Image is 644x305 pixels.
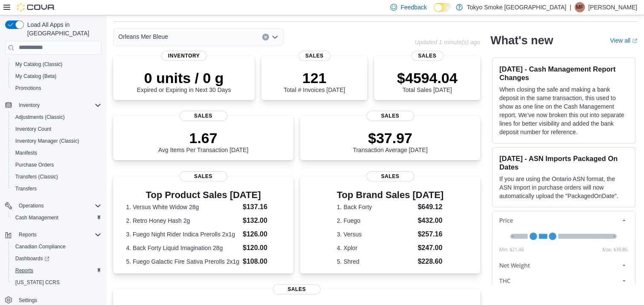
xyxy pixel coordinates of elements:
[243,256,280,267] dd: $108.00
[12,213,62,223] a: Cash Management
[2,229,105,241] button: Reports
[15,126,52,132] span: Inventory Count
[9,135,105,147] button: Inventory Manager (Classic)
[467,2,567,12] p: Tokyo Smoke [GEOGRAPHIC_DATA]
[9,183,105,195] button: Transfers
[158,129,249,153] div: Avg Items Per Transaction [DATE]
[397,69,458,86] p: $4594.04
[418,216,444,226] dd: $432.00
[337,244,414,252] dt: 4. Xplor
[12,253,101,264] span: Dashboards
[15,294,101,305] span: Settings
[9,123,105,135] button: Inventory Count
[418,243,444,253] dd: $247.00
[2,99,105,111] button: Inventory
[243,243,280,253] dd: $120.00
[337,216,414,225] dt: 2. Fuego
[137,69,231,86] p: 0 units / 0 g
[15,201,47,211] button: Operations
[366,171,414,181] span: Sales
[137,69,231,93] div: Expired or Expiring in Next 30 Days
[12,242,101,252] span: Canadian Compliance
[15,214,58,221] span: Cash Management
[12,59,101,69] span: My Catalog (Classic)
[243,202,280,212] dd: $137.16
[126,216,239,225] dt: 2. Retro Honey Hash 2g
[401,3,426,12] span: Feedback
[12,148,101,158] span: Manifests
[283,69,345,93] div: Total # Invoices [DATE]
[15,267,33,274] span: Reports
[353,129,428,147] p: $37.97
[9,171,105,183] button: Transfers (Classic)
[15,185,37,192] span: Transfers
[415,39,480,46] p: Updated 1 minute(s) ago
[243,229,280,239] dd: $126.00
[161,51,207,61] span: Inventory
[12,71,60,81] a: My Catalog (Beta)
[418,256,444,267] dd: $228.60
[243,216,280,226] dd: $132.00
[499,65,628,82] h3: [DATE] - Cash Management Report Changes
[180,171,227,181] span: Sales
[12,265,37,276] a: Reports
[418,229,444,239] dd: $257.16
[12,184,40,194] a: Transfers
[9,58,105,70] button: My Catalog (Classic)
[576,2,583,12] span: MF
[9,241,105,253] button: Canadian Compliance
[15,255,49,262] span: Dashboards
[337,203,414,211] dt: 1. Back Forty
[353,129,428,153] div: Transaction Average [DATE]
[262,34,269,40] button: Clear input
[12,59,66,69] a: My Catalog (Classic)
[12,71,101,81] span: My Catalog (Beta)
[12,124,101,134] span: Inventory Count
[9,82,105,94] button: Promotions
[337,190,444,200] h3: Top Brand Sales [DATE]
[9,159,105,171] button: Purchase Orders
[273,284,321,294] span: Sales
[12,242,69,252] a: Canadian Compliance
[12,112,68,122] a: Adjustments (Classic)
[15,279,60,286] span: [US_STATE] CCRS
[15,173,58,180] span: Transfers (Classic)
[19,102,40,109] span: Inventory
[366,111,414,121] span: Sales
[19,202,44,209] span: Operations
[118,32,168,42] span: Orleans Mer Bleue
[180,111,227,121] span: Sales
[9,147,105,159] button: Manifests
[126,190,280,200] h3: Top Product Sales [DATE]
[12,160,101,170] span: Purchase Orders
[158,129,249,147] p: 1.67
[12,136,101,146] span: Inventory Manager (Classic)
[499,85,628,136] p: When closing the safe and making a bank deposit in the same transaction, this used to show as one...
[12,253,53,264] a: Dashboards
[12,83,101,93] span: Promotions
[12,277,63,288] a: [US_STATE] CCRS
[126,230,239,239] dt: 3. Fuego Night Rider Indica Prerolls 2x1g
[12,172,101,182] span: Transfers (Classic)
[126,244,239,252] dt: 4. Back Forty Liquid Imagination 28g
[15,73,57,80] span: My Catalog (Beta)
[12,112,101,122] span: Adjustments (Classic)
[126,203,239,211] dt: 1. Versus White Widow 28g
[9,212,105,224] button: Cash Management
[15,61,63,68] span: My Catalog (Classic)
[9,111,105,123] button: Adjustments (Classic)
[15,100,43,110] button: Inventory
[12,265,101,276] span: Reports
[9,265,105,276] button: Reports
[298,51,330,61] span: Sales
[499,154,628,171] h3: [DATE] - ASN Imports Packaged On Dates
[126,257,239,266] dt: 5. Fuego Galactic Fire Sativa Prerolls 2x1g
[15,138,79,144] span: Inventory Manager (Classic)
[2,200,105,212] button: Operations
[610,37,637,44] a: View allExternal link
[15,201,101,211] span: Operations
[19,231,37,238] span: Reports
[12,277,101,288] span: Washington CCRS
[12,124,55,134] a: Inventory Count
[15,150,37,156] span: Manifests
